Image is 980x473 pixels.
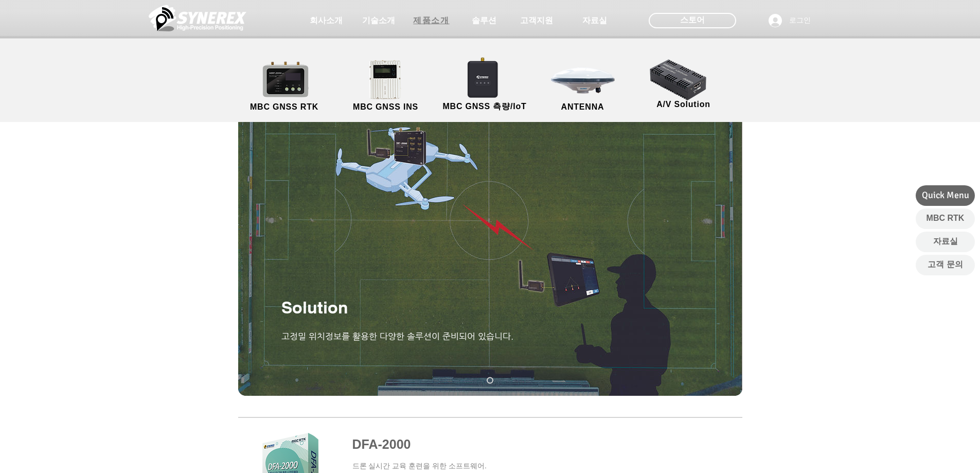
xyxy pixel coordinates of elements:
[520,15,553,26] span: 고객지원
[511,10,562,31] a: 고객지원
[435,59,535,113] a: MBC GNSS 측량/IoT
[537,59,629,113] a: ANTENNA
[300,10,352,31] a: 회사소개
[355,57,419,102] img: MGI2000_front-removebg-preview (1).png
[413,15,449,26] span: 제품소개
[353,10,404,31] a: 기술소개
[281,331,513,341] span: ​고정밀 위치정보를 활용한 다양한 솔루션이 준비되어 있습니다.
[281,297,348,317] span: Solution
[406,10,457,31] a: 제품소개
[569,10,620,31] a: 자료실
[561,102,604,112] span: ANTENNA
[238,67,742,396] div: 슬라이드쇼
[250,102,318,112] span: MBC GNSS RTK
[786,15,814,26] span: 로그인
[457,51,510,103] img: SynRTK__.png
[680,14,705,26] span: 스토어
[458,10,510,31] a: 솔루션
[238,59,331,113] a: MBC GNSS RTK
[483,377,497,384] nav: 슬라이드
[487,377,493,384] a: Solution
[656,100,710,109] span: A/V Solution
[340,59,432,113] a: MBC GNSS INS
[637,57,730,111] a: A/V Solution
[362,15,395,26] span: 기술소개
[790,149,980,473] iframe: Wix Chat
[649,13,736,28] div: 스토어
[442,101,526,112] span: MBC GNSS 측량/IoT
[472,15,496,26] span: 솔루션
[582,15,607,26] span: 자료실
[761,11,818,30] button: 로그인
[238,67,742,396] img: 대지 2-100.jpg
[353,102,418,112] span: MBC GNSS INS
[149,3,246,33] img: 씨너렉스_White_simbol_대지 1.png
[310,15,343,26] span: 회사소개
